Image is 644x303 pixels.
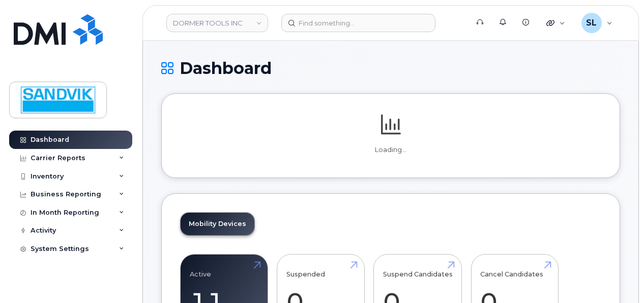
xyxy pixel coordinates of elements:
p: Loading... [180,145,601,155]
h1: Dashboard [161,59,620,77]
a: Mobility Devices [181,213,254,235]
